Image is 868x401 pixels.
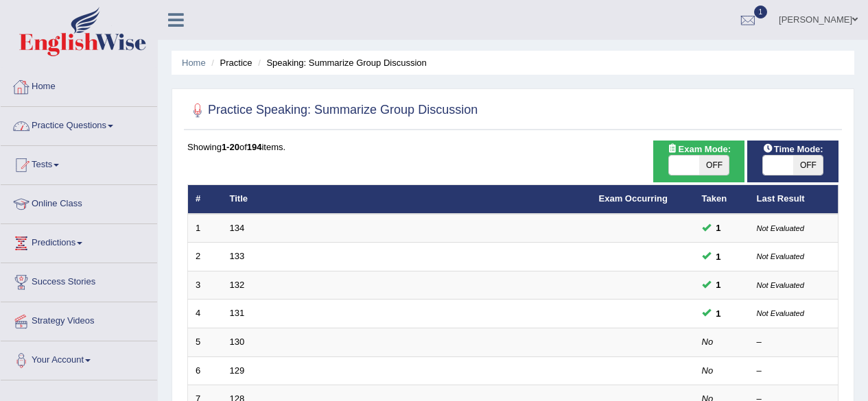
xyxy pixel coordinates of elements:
small: Not Evaluated [757,224,804,232]
em: No [702,365,714,376]
em: No [702,337,714,347]
span: You can still take this question [711,306,727,321]
th: Title [222,185,591,214]
div: Show exams occurring in exams [653,141,744,182]
a: Online Class [1,185,157,219]
a: Tests [1,146,157,180]
b: 1-20 [222,142,239,152]
a: 134 [230,223,245,233]
a: 130 [230,337,245,347]
small: Not Evaluated [757,309,804,317]
td: 5 [188,328,222,357]
div: – [757,365,831,378]
td: 3 [188,271,222,300]
a: Home [182,58,206,68]
li: Practice [208,56,252,69]
th: # [188,185,222,214]
td: 6 [188,356,222,385]
a: 132 [230,280,245,290]
td: 2 [188,243,222,271]
span: You can still take this question [711,278,727,292]
span: Time Mode: [758,142,829,156]
th: Taken [694,185,749,214]
td: 4 [188,300,222,328]
small: Not Evaluated [757,252,804,260]
h2: Practice Speaking: Summarize Group Discussion [187,100,478,121]
td: 1 [188,214,222,243]
b: 194 [247,142,262,152]
a: Home [1,68,157,102]
li: Speaking: Summarize Group Discussion [255,56,427,69]
th: Last Result [749,185,838,214]
span: OFF [793,156,823,175]
a: 129 [230,365,245,376]
span: Exam Mode: [662,142,736,156]
span: OFF [699,156,729,175]
a: Exam Occurring [599,193,668,204]
span: You can still take this question [711,250,727,264]
div: Showing of items. [187,141,838,154]
a: Your Account [1,341,157,376]
a: 133 [230,251,245,261]
a: Practice Questions [1,107,157,141]
span: 1 [754,5,768,19]
a: Success Stories [1,263,157,297]
span: You can still take this question [711,221,727,235]
small: Not Evaluated [757,281,804,289]
a: 131 [230,308,245,318]
div: – [757,336,831,349]
a: Predictions [1,224,157,258]
a: Strategy Videos [1,302,157,337]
